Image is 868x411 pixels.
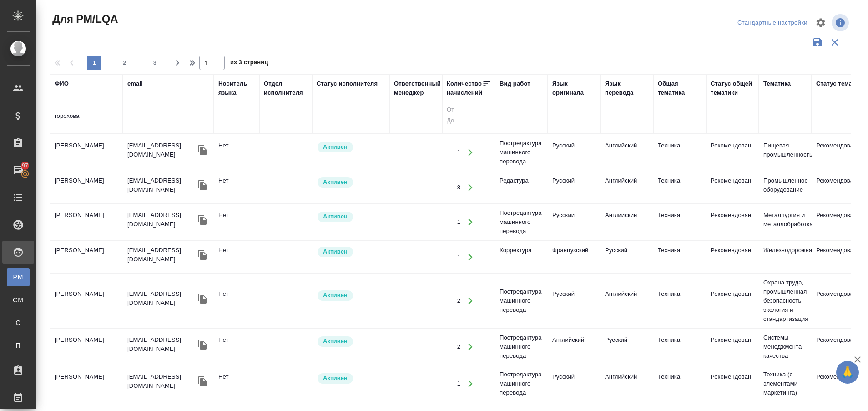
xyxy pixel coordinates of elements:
[706,331,759,363] td: Рекомендован
[323,291,348,300] p: Активен
[7,291,30,309] a: CM
[658,79,701,97] div: Общая тематика
[317,79,378,88] div: Статус исполнителя
[196,248,209,262] button: Скопировать
[495,365,548,402] td: Постредактура машинного перевода
[457,379,460,388] div: 1
[457,218,460,227] div: 1
[601,172,653,203] td: Английский
[16,161,34,170] span: 97
[11,318,25,327] span: С
[461,292,479,310] button: Открыть работы
[601,285,653,317] td: Английский
[457,183,460,192] div: 8
[548,241,601,273] td: Французский
[117,56,132,70] button: 2
[601,368,653,400] td: Английский
[457,342,460,351] div: 2
[50,285,123,317] td: [PERSON_NAME]
[323,374,348,383] p: Активен
[11,295,25,304] span: CM
[735,16,810,30] div: split button
[50,241,123,273] td: [PERSON_NAME]
[230,57,268,70] span: из 3 страниц
[214,368,259,400] td: Нет
[11,273,25,282] span: PM
[214,285,259,317] td: Нет
[323,247,348,256] p: Активен
[759,329,812,365] td: Системы менеджмента качества
[117,58,132,67] span: 2
[214,241,259,273] td: Нет
[548,206,601,238] td: Русский
[495,134,548,171] td: Постредактура машинного перевода
[759,206,812,238] td: Металлургия и металлобработка
[323,337,348,346] p: Активен
[447,116,490,127] input: До
[601,241,653,273] td: Русский
[148,56,162,70] button: 3
[809,34,826,51] button: Сохранить фильтры
[653,331,706,363] td: Техника
[2,159,34,182] a: 97
[214,137,259,168] td: Нет
[706,137,759,168] td: Рекомендован
[317,372,385,385] div: Рядовой исполнитель: назначай с учетом рейтинга
[7,268,30,286] a: PM
[196,178,209,192] button: Скопировать
[810,12,832,34] span: Настроить таблицу
[50,172,123,203] td: [PERSON_NAME]
[457,296,460,305] div: 2
[50,331,123,363] td: [PERSON_NAME]
[495,172,548,203] td: Редактура
[548,172,601,203] td: Русский
[552,79,596,97] div: Язык оригинала
[317,246,385,258] div: Рядовой исполнитель: назначай с учетом рейтинга
[706,368,759,400] td: Рекомендован
[196,338,209,351] button: Скопировать
[127,211,196,229] p: [EMAIL_ADDRESS][DOMAIN_NAME]
[601,331,653,363] td: Русский
[323,178,348,187] p: Активен
[495,241,548,273] td: Корректура
[447,105,490,116] input: От
[759,137,812,168] td: Пищевая промышленность
[214,331,259,363] td: Нет
[50,206,123,238] td: [PERSON_NAME]
[653,137,706,168] td: Техника
[548,331,601,363] td: Английский
[495,204,548,240] td: Постредактура машинного перевода
[461,248,479,266] button: Открыть работы
[495,329,548,365] td: Постредактура машинного перевода
[11,341,25,350] span: П
[317,335,385,348] div: Рядовой исполнитель: назначай с учетом рейтинга
[706,241,759,273] td: Рекомендован
[148,58,162,67] span: 3
[7,336,30,355] a: П
[196,375,209,388] button: Скопировать
[495,283,548,319] td: Постредактура машинного перевода
[500,79,530,88] div: Вид работ
[218,79,255,97] div: Носитель языка
[711,79,754,97] div: Статус общей тематики
[317,289,385,302] div: Рядовой исполнитель: назначай с учетом рейтинга
[317,211,385,223] div: Рядовой исполнитель: назначай с учетом рейтинга
[840,363,855,382] span: 🙏
[50,368,123,400] td: [PERSON_NAME]
[457,253,460,262] div: 1
[50,12,118,26] span: Для PM/LQA
[50,137,123,168] td: [PERSON_NAME]
[214,206,259,238] td: Нет
[653,285,706,317] td: Техника
[55,79,69,88] div: ФИО
[653,172,706,203] td: Техника
[127,335,196,354] p: [EMAIL_ADDRESS][DOMAIN_NAME]
[457,148,460,157] div: 1
[706,285,759,317] td: Рекомендован
[759,365,812,402] td: Техника (с элементами маркетинга)
[653,241,706,273] td: Техника
[548,285,601,317] td: Русский
[447,79,482,97] div: Количество начислений
[548,137,601,168] td: Русский
[759,172,812,203] td: Промышленное оборудование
